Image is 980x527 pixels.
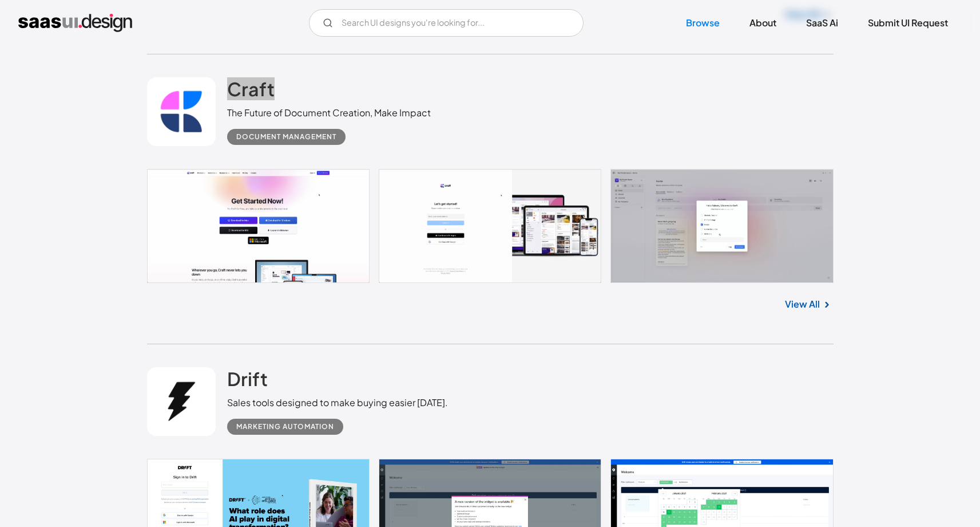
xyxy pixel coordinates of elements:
[227,367,268,390] h2: Drift
[236,130,336,144] div: Document Management
[309,9,584,37] form: Email Form
[736,10,790,36] a: About
[18,14,132,32] a: home
[227,367,268,396] a: Drift
[309,9,584,37] input: Search UI designs you're looking for...
[854,10,962,36] a: Submit UI Request
[792,10,852,36] a: SaaS Ai
[672,10,733,36] a: Browse
[227,106,431,120] div: The Future of Document Creation, Make Impact
[227,77,275,100] h2: Craft
[236,420,334,434] div: Marketing Automation
[227,396,448,410] div: Sales tools designed to make buying easier [DATE].
[227,77,275,106] a: Craft
[785,297,820,311] a: View All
